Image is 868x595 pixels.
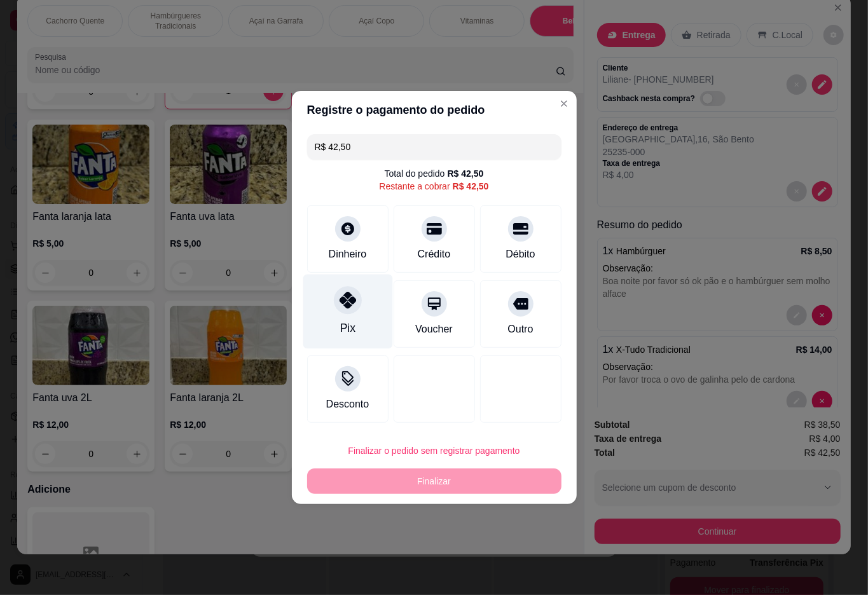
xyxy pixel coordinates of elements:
[507,322,533,337] div: Outro
[326,397,369,412] div: Desconto
[506,247,535,262] div: Débito
[453,180,489,193] div: R$ 42,50
[315,134,554,160] input: Ex.: hambúrguer de cordeiro
[329,247,367,262] div: Dinheiro
[307,438,561,463] button: Finalizar o pedido sem registrar pagamento
[418,247,451,262] div: Crédito
[554,93,574,114] button: Close
[379,180,488,193] div: Restante a cobrar
[415,322,453,337] div: Voucher
[448,167,484,180] div: R$ 42,50
[292,91,577,129] header: Registre o pagamento do pedido
[340,320,355,336] div: Pix
[385,167,484,180] div: Total do pedido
